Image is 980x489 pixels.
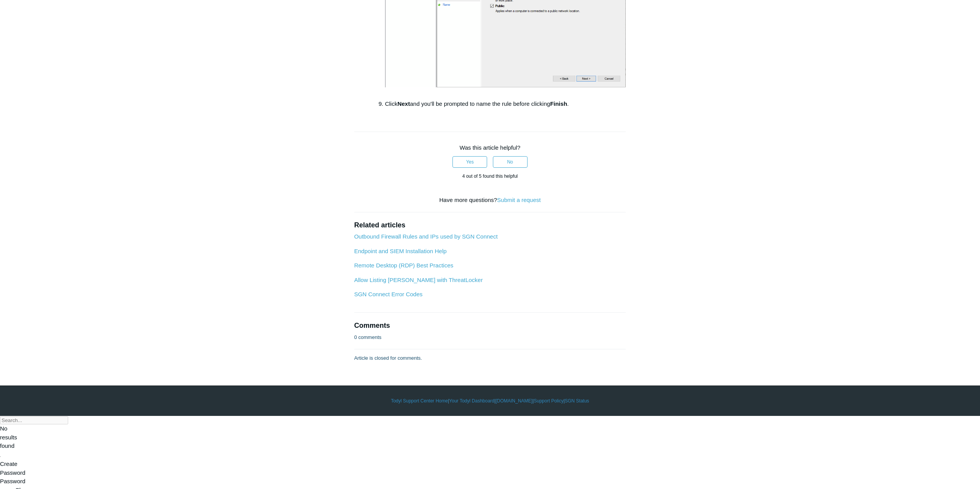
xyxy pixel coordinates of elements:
a: SGN Status [565,397,589,404]
p: 0 comments [354,334,382,341]
div: | | | | [267,397,714,404]
h2: Comments [354,320,626,331]
p: Article is closed for comments. [354,354,422,362]
div: Have more questions? [354,196,626,205]
a: Endpoint and SIEM Installation Help [354,248,447,254]
strong: Next [397,100,410,107]
a: Remote Desktop (RDP) Best Practices [354,262,454,269]
a: Todyl Support Center Home [391,397,448,404]
span: 4 out of 5 found this helpful [462,174,518,179]
a: Your Todyl Dashboard [449,397,494,404]
a: SGN Connect Error Codes [354,291,423,297]
button: This article was helpful [452,156,487,168]
span: Was this article helpful? [460,144,521,151]
h2: Related articles [354,220,626,230]
a: Submit a request [497,197,541,203]
li: Click and you'll be prompted to name the rule before clicking . [385,99,626,108]
a: [DOMAIN_NAME] [496,397,533,404]
a: Support Policy [534,397,563,404]
button: This article was not helpful [493,156,528,168]
strong: Finish [550,100,567,107]
a: Allow Listing [PERSON_NAME] with ThreatLocker [354,277,483,283]
a: Outbound Firewall Rules and IPs used by SGN Connect [354,233,498,240]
